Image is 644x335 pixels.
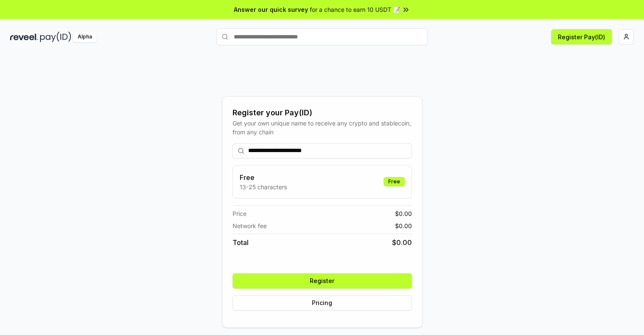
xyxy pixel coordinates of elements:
[233,221,267,230] span: Network fee
[240,182,287,191] p: 13-25 characters
[310,5,400,14] span: for a chance to earn 10 USDT 📝
[233,107,412,119] div: Register your Pay(ID)
[10,32,38,42] img: reveel_dark
[392,237,412,248] span: $ 0.00
[233,119,412,136] div: Get your own unique name to receive any crypto and stablecoin, from any chain
[240,172,287,182] h3: Free
[40,32,71,42] img: pay_id
[233,209,246,218] span: Price
[73,32,97,42] div: Alpha
[395,209,412,218] span: $ 0.00
[551,29,612,44] button: Register Pay(ID)
[395,221,412,230] span: $ 0.00
[234,5,308,14] span: Answer our quick survey
[233,273,412,289] button: Register
[233,295,412,310] button: Pricing
[233,237,249,248] span: Total
[384,177,405,186] div: Free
